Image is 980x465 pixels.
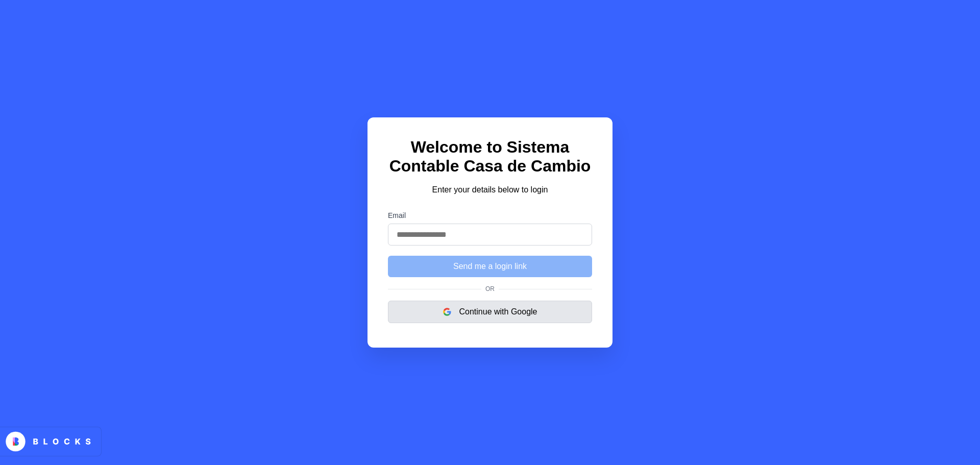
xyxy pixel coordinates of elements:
[443,308,451,316] img: google logo
[388,301,592,323] button: Continue with Google
[388,138,592,176] h1: Welcome to Sistema Contable Casa de Cambio
[388,256,592,277] button: Send me a login link
[388,184,592,196] p: Enter your details below to login
[481,285,499,292] span: Or
[388,211,592,219] label: Email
